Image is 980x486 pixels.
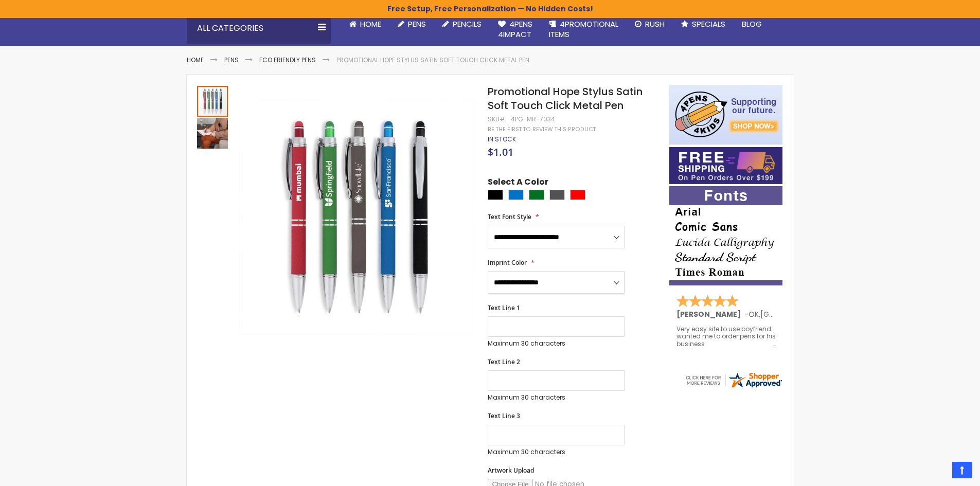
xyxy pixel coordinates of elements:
span: Home [360,19,381,29]
img: font-personalization-examples [669,186,782,285]
span: Promotional Hope Stylus Satin Soft Touch Click Metal Pen [488,84,643,113]
strong: SKU [488,115,507,123]
a: Be the first to review this product [488,125,596,133]
a: Pens [224,56,239,64]
a: 4Pens4impact [490,13,541,46]
span: [GEOGRAPHIC_DATA] [760,309,836,319]
a: Pens [389,13,434,35]
a: Blog [734,13,770,35]
span: Artwork Upload [488,466,534,475]
div: Red [570,190,585,200]
span: [PERSON_NAME] [676,309,744,319]
a: 4PROMOTIONALITEMS [541,13,627,46]
span: 4PROMOTIONAL ITEMS [549,19,618,40]
img: Promotional Hope Stylus Satin Soft Touch Click Metal Pen [197,118,228,149]
div: 4PG-MR-7034 [511,115,555,123]
span: Text Line 3 [488,411,520,420]
span: Select A Color [488,176,548,190]
div: Promotional Hope Stylus Satin Soft Touch Click Metal Pen [197,85,229,117]
span: Imprint Color [488,258,527,267]
span: - , [744,309,836,319]
a: 4pens.com certificate URL [684,383,783,391]
span: Pens [408,19,426,29]
p: Maximum 30 characters [488,393,625,402]
span: OK [749,309,759,319]
span: 4Pens 4impact [498,19,532,40]
span: $1.01 [488,145,513,159]
a: Specials [673,13,734,35]
div: Blue Light [508,190,524,200]
img: Promotional Hope Stylus Satin Soft Touch Click Metal Pen [239,100,474,335]
div: Black [488,190,503,200]
a: Home [341,13,389,35]
div: All Categories [187,13,331,44]
span: Text Font Style [488,212,531,221]
span: In stock [488,135,516,143]
iframe: Google Customer Reviews [895,458,980,486]
a: Home [187,56,204,64]
a: Pencils [434,13,490,35]
span: Blog [742,19,762,29]
div: Green [529,190,544,200]
p: Maximum 30 characters [488,448,625,456]
a: Eco Friendly Pens [259,56,316,64]
img: 4pens.com widget logo [684,371,783,389]
div: Promotional Hope Stylus Satin Soft Touch Click Metal Pen [197,117,228,149]
li: Promotional Hope Stylus Satin Soft Touch Click Metal Pen [336,56,529,64]
div: Gunmetal [549,190,565,200]
span: Rush [645,19,665,29]
div: Very easy site to use boyfriend wanted me to order pens for his business [676,326,776,348]
span: Text Line 2 [488,357,520,366]
span: Pencils [453,19,482,29]
p: Maximum 30 characters [488,339,625,348]
span: Text Line 1 [488,303,520,312]
img: Free shipping on orders over $199 [669,147,782,184]
img: 4pens 4 kids [669,85,782,145]
div: Availability [488,135,516,143]
a: Rush [627,13,673,35]
span: Specials [692,19,725,29]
